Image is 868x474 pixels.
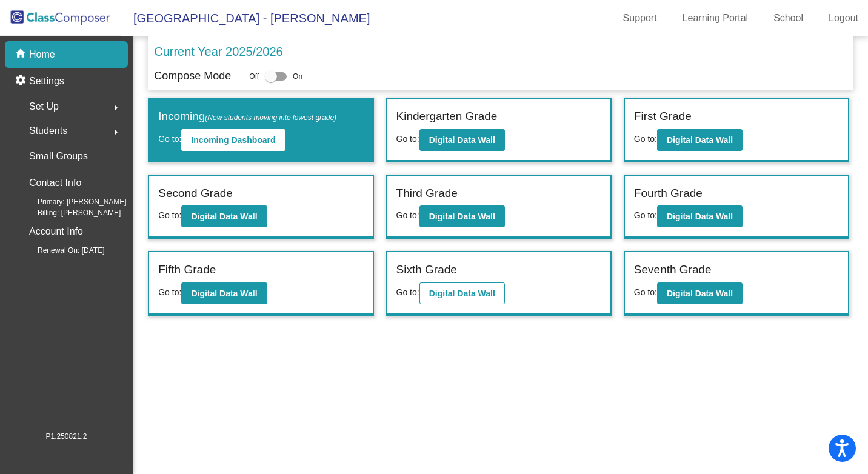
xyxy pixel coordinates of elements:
b: Digital Data Wall [429,135,495,145]
button: Digital Data Wall [419,282,505,304]
p: Small Groups [29,148,88,165]
span: Set Up [29,98,59,115]
b: Digital Data Wall [191,289,257,298]
b: Digital Data Wall [429,212,495,221]
span: Go to: [396,210,419,220]
span: Renewal On: [DATE] [18,245,104,256]
span: Go to: [634,210,657,220]
a: School [764,8,813,28]
button: Digital Data Wall [419,205,505,227]
span: (New students moving into lowest grade) [205,113,336,122]
button: Digital Data Wall [657,282,743,304]
p: Settings [29,74,64,88]
p: Contact Info [29,175,81,192]
button: Digital Data Wall [657,129,743,151]
button: Incoming Dashboard [181,129,285,151]
mat-icon: arrow_right [109,125,123,139]
label: Seventh Grade [634,261,712,279]
span: [GEOGRAPHIC_DATA] - [PERSON_NAME] [121,8,370,28]
button: Digital Data Wall [181,282,267,304]
label: Kindergarten Grade [396,108,498,125]
button: Digital Data Wall [419,129,505,151]
b: Digital Data Wall [667,135,733,145]
label: Fourth Grade [634,185,703,202]
span: Go to: [396,134,419,144]
button: Digital Data Wall [657,205,743,227]
span: Go to: [634,134,657,144]
button: Digital Data Wall [181,205,267,227]
label: Sixth Grade [396,261,457,279]
label: Fifth Grade [158,261,216,279]
label: Third Grade [396,185,458,202]
mat-icon: home [15,47,29,62]
span: Off [249,71,259,82]
span: Billing: [PERSON_NAME] [18,207,121,218]
span: Go to: [158,210,181,220]
span: Go to: [158,287,181,297]
p: Current Year 2025/2026 [154,42,282,61]
span: On [293,71,302,82]
a: Learning Portal [673,8,758,28]
p: Compose Mode [154,68,231,84]
span: Primary: [PERSON_NAME] [18,196,127,207]
b: Digital Data Wall [667,212,733,221]
b: Incoming Dashboard [191,135,275,145]
a: Support [613,8,667,28]
a: Logout [819,8,868,28]
span: Go to: [158,134,181,144]
span: Go to: [396,287,419,297]
p: Account Info [29,223,83,240]
label: First Grade [634,108,692,125]
b: Digital Data Wall [191,212,257,221]
b: Digital Data Wall [667,289,733,298]
p: Home [29,47,55,62]
mat-icon: settings [15,74,29,88]
span: Students [29,122,67,139]
mat-icon: arrow_right [109,101,123,115]
span: Go to: [634,287,657,297]
label: Second Grade [158,185,233,202]
b: Digital Data Wall [429,289,495,298]
label: Incoming [158,108,336,125]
